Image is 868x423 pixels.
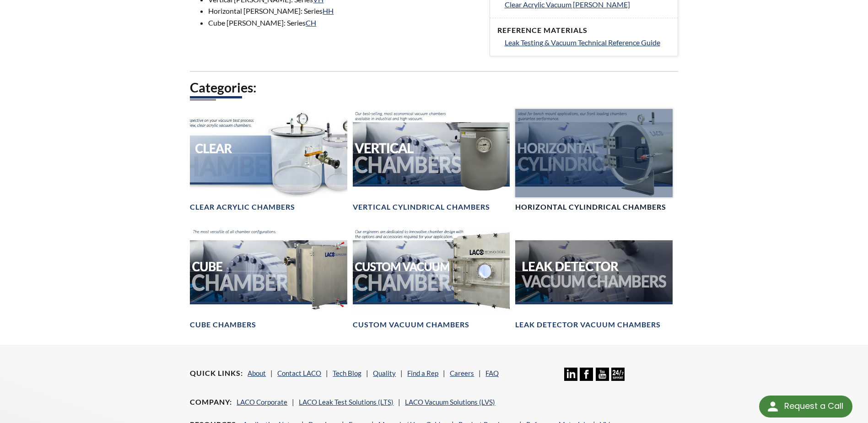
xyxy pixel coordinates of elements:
a: Cube Chambers headerCube Chambers [190,227,347,330]
img: 24/7 Support Icon [611,368,625,381]
h4: Reference Materials [497,26,670,35]
a: LACO Leak Test Solutions (LTS) [299,398,394,406]
div: Request a Call [759,396,852,418]
h4: Cube Chambers [190,320,256,330]
a: Quality [373,369,396,377]
a: Leak Testing & Vacuum Technical Reference Guide [505,37,670,49]
h4: Horizontal Cylindrical Chambers [515,202,666,212]
h4: Leak Detector Vacuum Chambers [515,320,661,330]
img: round button [766,399,780,414]
a: HH [323,6,334,15]
a: Contact LACO [277,369,321,377]
h4: Vertical Cylindrical Chambers [353,202,490,212]
a: LACO Corporate [237,398,287,406]
a: About [248,369,266,377]
h4: Clear Acrylic Chambers [190,202,295,212]
span: Leak Testing & Vacuum Technical Reference Guide [505,38,660,47]
a: CH [306,18,316,27]
li: Cube [PERSON_NAME]: Series [208,17,478,29]
a: Horizontal Cylindrical headerHorizontal Cylindrical Chambers [515,109,672,212]
a: Find a Rep [407,369,438,377]
a: Leak Test Vacuum Chambers headerLeak Detector Vacuum Chambers [515,227,672,330]
h2: Categories: [190,79,678,96]
a: Careers [450,369,474,377]
li: Horizontal [PERSON_NAME]: Series [208,5,478,17]
h4: Company [190,397,232,407]
a: Clear Chambers headerClear Acrylic Chambers [190,109,347,212]
a: 24/7 Support [611,374,625,382]
a: Custom Vacuum Chamber headerCustom Vacuum Chambers [353,227,510,330]
a: Tech Blog [333,369,361,377]
a: Vertical Vacuum Chambers headerVertical Cylindrical Chambers [353,109,510,212]
h4: Custom Vacuum Chambers [353,320,469,330]
a: FAQ [485,369,499,377]
a: LACO Vacuum Solutions (LVS) [405,398,495,406]
h4: Quick Links [190,369,243,378]
div: Request a Call [784,396,843,417]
